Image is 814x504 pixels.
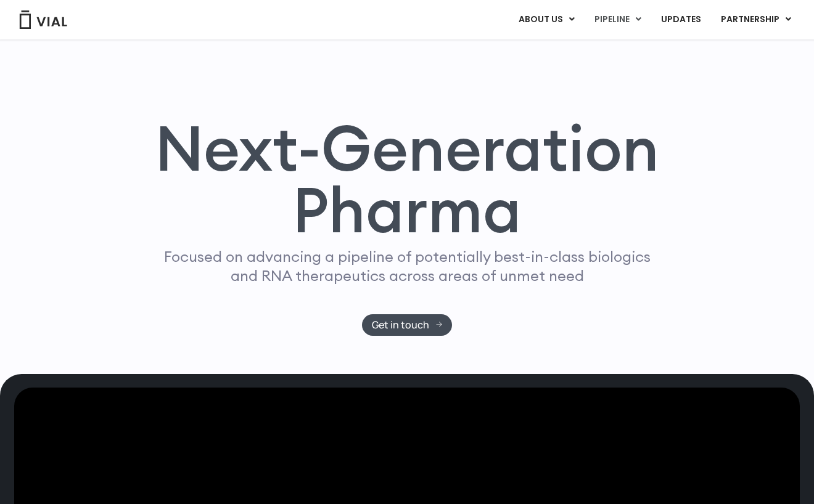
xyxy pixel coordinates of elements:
[711,9,801,30] a: PARTNERSHIPMenu Toggle
[158,247,656,285] p: Focused on advancing a pipeline of potentially best-in-class biologics and RNA therapeutics acros...
[509,9,584,30] a: ABOUT USMenu Toggle
[651,9,710,30] a: UPDATES
[140,117,674,242] h1: Next-Generation Pharma
[18,10,68,29] img: Vial Logo
[362,314,453,336] a: Get in touch
[372,320,429,330] span: Get in touch
[585,9,651,30] a: PIPELINEMenu Toggle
